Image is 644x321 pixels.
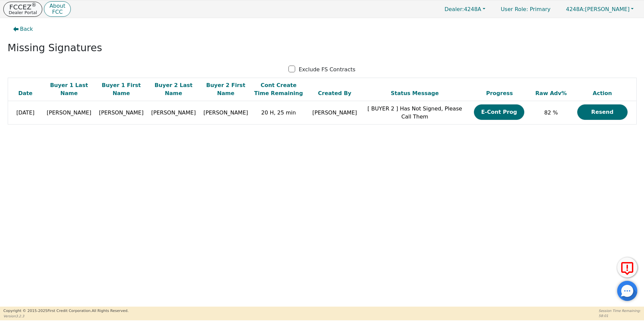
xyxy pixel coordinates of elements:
[9,4,37,10] p: FCCEZ
[47,109,91,116] span: [PERSON_NAME]
[3,2,42,17] button: FCCEZ®Dealer Portal
[501,6,528,12] span: User Role :
[8,21,39,37] button: Back
[252,101,305,125] td: 20 H, 25 min
[8,42,637,54] h2: Missing Signatures
[97,81,146,97] div: Buyer 1 First Name
[544,109,558,116] span: 82 %
[8,101,43,125] td: [DATE]
[307,89,362,97] div: Created By
[494,3,557,16] a: User Role: Primary
[577,104,628,120] button: Resend
[49,9,65,15] p: FCC
[494,3,557,16] p: Primary
[99,109,144,116] span: [PERSON_NAME]
[437,4,492,14] button: Dealer:4248A
[559,4,641,14] button: 4248A:[PERSON_NAME]
[617,257,637,277] button: Report Error to FCC
[444,6,481,12] span: 4248A
[599,313,641,318] p: 58:01
[3,314,128,319] p: Version 3.2.3
[467,89,532,97] div: Progress
[20,25,33,33] span: Back
[599,308,641,313] p: Session Time Remaining:
[299,66,355,74] p: Exclude FS Contracts
[364,101,466,125] td: [ BUYER 2 ] Has Not Signed, Please Call Them
[201,81,250,97] div: Buyer 2 First Name
[45,81,94,97] div: Buyer 1 Last Name
[535,89,567,97] div: Raw Adv%
[254,82,303,96] span: Cont Create Time Remaining
[49,3,65,9] p: About
[3,308,128,314] p: Copyright © 2015- 2025 First Credit Corporation.
[32,2,37,8] sup: ®
[566,6,585,12] span: 4248A:
[92,309,128,313] span: All Rights Reserved.
[204,109,248,116] span: [PERSON_NAME]
[366,89,464,97] div: Status Message
[149,81,198,97] div: Buyer 2 Last Name
[44,1,70,17] button: AboutFCC
[9,10,37,15] p: Dealer Portal
[474,104,524,120] button: E-Cont Prog
[151,109,196,116] span: [PERSON_NAME]
[305,101,364,125] td: [PERSON_NAME]
[444,6,464,12] span: Dealer:
[566,6,630,12] span: [PERSON_NAME]
[593,90,612,96] span: Action
[10,89,41,97] div: Date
